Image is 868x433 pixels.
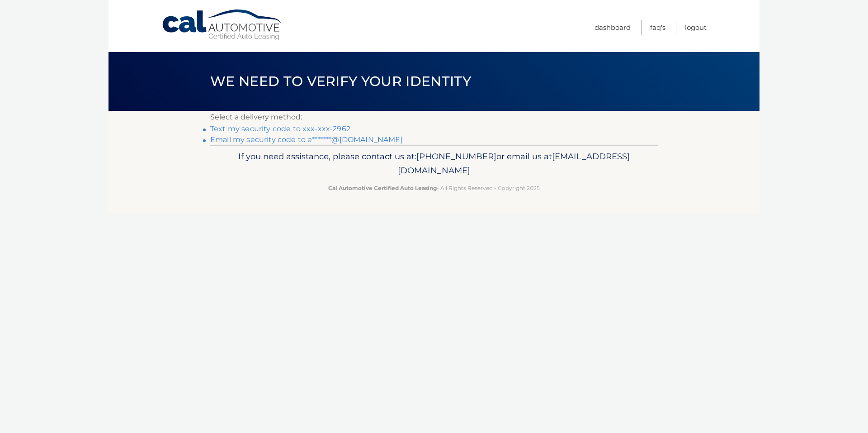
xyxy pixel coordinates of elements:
[210,135,403,144] a: Email my security code to e*******@[DOMAIN_NAME]
[210,111,658,124] p: Select a delivery method:
[216,149,652,178] p: If you need assistance, please contact us at: or email us at
[210,124,350,133] a: Text my security code to xxx-xxx-2962
[210,73,471,90] span: We need to verify your identity
[594,20,631,35] a: Dashboard
[650,20,665,35] a: FAQ's
[328,185,437,191] strong: Cal Automotive Certified Auto Leasing
[161,9,283,41] a: Cal Automotive
[685,20,707,35] a: Logout
[216,183,652,193] p: - All Rights Reserved - Copyright 2025
[416,151,496,162] span: [PHONE_NUMBER]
